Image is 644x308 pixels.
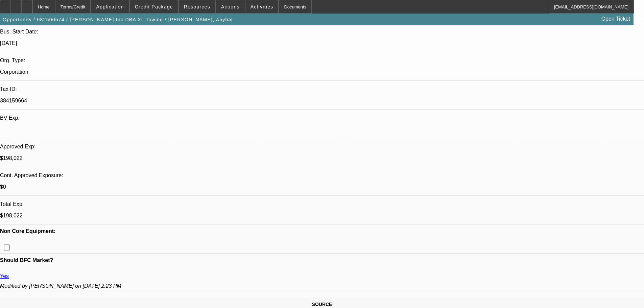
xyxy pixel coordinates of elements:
span: Resources [184,4,210,9]
button: Credit Package [130,0,178,13]
span: Credit Package [135,4,173,9]
span: Application [96,4,124,9]
button: Actions [216,0,245,13]
button: Activities [245,0,279,13]
span: SOURCE [312,302,332,307]
a: Open Ticket [599,13,633,25]
button: Application [91,0,129,13]
span: Opportunity / 082500574 / [PERSON_NAME] Inc DBA XL Towing / [PERSON_NAME], Anybal [3,17,233,22]
span: Actions [221,4,240,9]
button: Resources [179,0,215,13]
span: Activities [251,4,273,9]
